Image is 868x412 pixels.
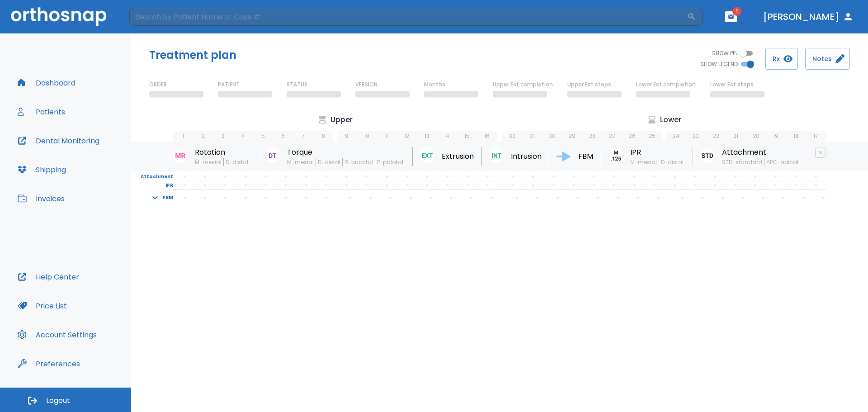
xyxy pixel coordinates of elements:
p: 27 [609,132,615,140]
span: STD-standard [722,158,764,166]
p: 32 [509,132,515,140]
p: IPR [630,147,685,158]
p: 25 [649,132,656,140]
span: 1 [732,7,741,16]
p: 22 [713,132,719,140]
p: 8 [321,132,325,140]
p: Attachment [722,147,800,158]
p: 28 [589,132,596,140]
span: M-mesial [287,158,316,166]
p: Months [424,81,445,89]
p: 29 [569,132,576,140]
img: Orthosnap [11,7,107,26]
button: Rx [765,48,798,70]
button: Help Center [12,266,85,288]
button: Notes [805,48,850,70]
p: 24 [673,132,679,140]
button: Shipping [12,159,71,180]
p: 6 [281,132,285,140]
p: Lower Est.steps [710,81,754,89]
p: 12 [404,132,409,140]
p: Upper Est.completion [493,81,553,89]
span: D-distal [316,158,342,166]
p: FBM [163,194,173,202]
span: D-distal [223,158,250,166]
span: M-mesial [195,158,223,166]
button: Patients [12,101,71,123]
p: VERSION [355,81,377,89]
button: Dental Monitoring [12,130,105,152]
span: SHOW PIN [712,49,738,57]
p: 15 [464,132,470,140]
p: 21 [733,132,738,140]
p: FBM [578,151,593,162]
p: 30 [549,132,556,140]
p: 18 [793,132,799,140]
span: Logout [46,396,70,406]
button: [PERSON_NAME] [759,9,857,25]
span: P-palatal [375,158,405,166]
p: IPR [131,181,173,189]
p: Attachment [131,173,173,181]
button: Dashboard [12,72,81,94]
input: Search by Patient Name or Case # [129,8,687,26]
p: Torque [287,147,405,158]
p: 7 [302,132,305,140]
button: Preferences [12,353,85,374]
p: ORDER [149,81,167,89]
p: 14 [444,132,449,140]
p: Upper Est.steps [567,81,611,89]
p: 20 [753,132,759,140]
p: 5 [261,132,265,140]
p: STATUS [287,81,307,89]
span: SHOW LEGEND [700,60,738,68]
p: 10 [364,132,369,140]
p: 11 [385,132,389,140]
span: D-distal [659,158,685,166]
p: 3 [222,132,225,140]
span: M-mesial [630,158,659,166]
p: 4 [241,132,245,140]
p: 26 [629,132,636,140]
p: 16 [484,132,490,140]
p: 17 [813,132,818,140]
p: 2 [202,132,205,140]
p: 13 [425,132,429,140]
p: Lower [660,114,681,125]
button: Account Settings [12,324,102,346]
h5: Treatment plan [149,48,236,62]
p: 9 [345,132,349,140]
p: Extrusion [442,151,474,162]
p: Rotation [195,147,250,158]
p: Intrusion [511,151,542,162]
button: Invoices [12,188,70,209]
p: 1 [182,132,184,140]
span: B-bucctal [342,158,375,166]
p: 23 [693,132,699,140]
p: 19 [773,132,778,140]
span: APC-apical [764,158,800,166]
p: 31 [530,132,535,140]
p: PATIENT [218,81,240,89]
p: Upper [330,114,353,125]
button: Price List [12,295,72,317]
p: Lower Est.completion [636,81,696,89]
